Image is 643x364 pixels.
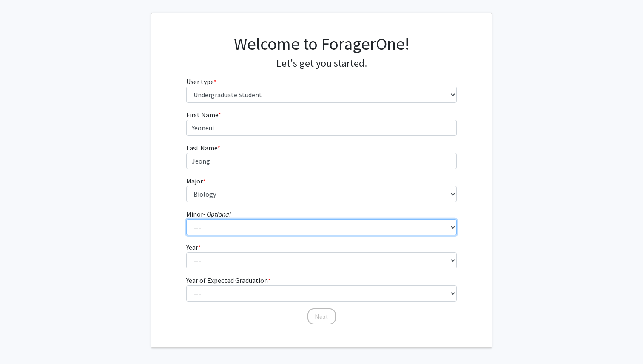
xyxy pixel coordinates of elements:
[186,209,231,219] label: Minor
[186,110,218,119] span: First Name
[186,242,201,252] label: Year
[186,76,216,87] label: User type
[186,275,270,285] label: Year of Expected Graduation
[186,34,457,54] h1: Welcome to ForagerOne!
[307,308,336,324] button: Next
[186,176,205,186] label: Major
[186,144,217,152] span: Last Name
[6,326,36,358] iframe: Chat
[186,57,457,70] h4: Let's get you started.
[203,210,231,218] i: - Optional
